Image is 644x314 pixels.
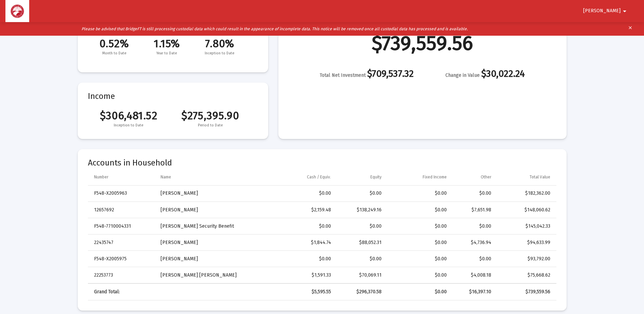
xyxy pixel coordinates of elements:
div: Number [94,174,108,180]
div: Fixed Income [423,174,447,180]
div: $148,060.62 [501,207,550,213]
div: Name [161,174,171,180]
td: 22253773 [88,267,156,283]
div: $0.00 [456,256,492,262]
td: [PERSON_NAME] [156,234,271,251]
div: $0.00 [391,223,447,230]
span: $306,481.52 [88,109,170,122]
div: $0.00 [276,256,331,262]
div: $30,022.24 [445,70,525,79]
div: $4,008.18 [456,272,492,279]
td: 12657692 [88,202,156,218]
div: Equity [370,174,382,180]
div: $0.00 [276,223,331,230]
td: Column Total Value [496,169,556,185]
span: [PERSON_NAME] [583,8,621,14]
div: $0.00 [456,190,492,197]
div: $94,633.99 [501,239,550,246]
td: F548-X2005975 [88,251,156,267]
div: Total Value [530,174,550,180]
div: $739,559.56 [372,40,473,47]
div: Other [481,174,491,180]
div: $0.00 [391,289,447,295]
div: $1,591.33 [276,272,331,279]
td: Column Number [88,169,156,185]
div: $0.00 [341,223,382,230]
div: $88,052.31 [341,239,382,246]
td: [PERSON_NAME] [156,202,271,218]
mat-icon: arrow_drop_down [621,4,629,18]
td: [PERSON_NAME] [PERSON_NAME] [156,267,271,283]
div: $4,736.94 [456,239,492,246]
i: Please be advised that BridgeFT is still processing custodial data which could result in the appe... [81,27,468,31]
span: $275,395.90 [169,109,251,122]
div: $0.00 [391,239,447,246]
div: Grand Total: [94,289,151,295]
div: $182,362.00 [501,190,550,197]
span: Total Net Investment [320,72,366,78]
div: $739,559.56 [501,289,550,295]
span: 1.15% [141,37,193,50]
span: Year to Date [141,50,193,57]
span: 0.52% [88,37,141,50]
div: Cash / Equiv. [307,174,331,180]
div: Data grid [88,169,556,300]
td: F548-X2005963 [88,186,156,202]
td: [PERSON_NAME] [156,251,271,267]
span: Inception to Date [193,50,246,57]
div: $145,042.33 [501,223,550,230]
span: 7.80% [193,37,246,50]
td: [PERSON_NAME] Security Benefit [156,218,271,234]
div: $93,792.00 [501,256,550,262]
div: $0.00 [276,190,331,197]
div: $0.00 [456,223,492,230]
span: Change in Value [445,72,480,78]
div: $5,595.55 [276,289,331,295]
mat-card-title: Accounts in Household [88,159,556,166]
div: $0.00 [391,207,447,213]
td: Column Equity [336,169,386,185]
td: Column Name [156,169,271,185]
td: F548-7710004331 [88,218,156,234]
td: Column Fixed Income [386,169,452,185]
mat-icon: clear [628,24,633,34]
td: [PERSON_NAME] [156,186,271,202]
span: Inception to Date [88,122,170,129]
div: $709,537.32 [320,70,414,79]
div: $0.00 [391,190,447,197]
button: [PERSON_NAME] [575,4,637,18]
span: Period to Date [169,122,251,129]
div: $296,370.58 [341,289,382,295]
td: Column Other [452,169,496,185]
div: $1,844.74 [276,239,331,246]
div: $70,069.11 [341,272,382,279]
mat-card-title: Performance Data [88,23,258,57]
div: $0.00 [391,272,447,279]
div: $138,249.16 [341,207,382,213]
td: Column Cash / Equiv. [271,169,336,185]
div: $2,159.48 [276,207,331,213]
div: $16,397.10 [456,289,492,295]
div: $0.00 [341,190,382,197]
span: Month to Date [88,50,141,57]
div: $0.00 [341,256,382,262]
div: $0.00 [391,256,447,262]
img: Dashboard [11,4,24,18]
div: $7,651.98 [456,207,492,213]
td: 22435747 [88,234,156,251]
div: $75,668.62 [501,272,550,279]
mat-card-title: Income [88,93,258,100]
